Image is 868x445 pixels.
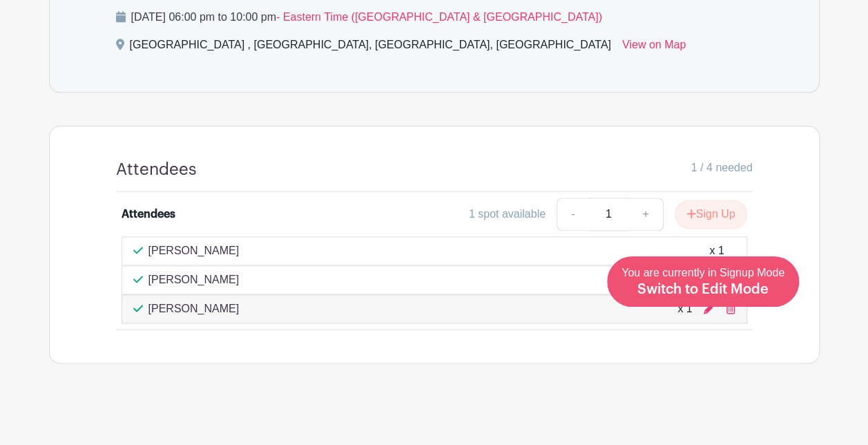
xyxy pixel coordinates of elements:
[607,256,799,307] a: You are currently in Signup Mode Switch to Edit Mode
[677,301,692,317] div: x 1
[675,200,747,229] button: Sign Up
[469,206,546,223] div: 1 spot available
[130,37,611,59] div: [GEOGRAPHIC_DATA] , [GEOGRAPHIC_DATA], [GEOGRAPHIC_DATA], [GEOGRAPHIC_DATA]
[116,160,197,180] h4: Attendees
[148,272,240,288] p: [PERSON_NAME]
[637,283,769,296] span: Switch to Edit Mode
[276,11,602,23] span: - Eastern Time ([GEOGRAPHIC_DATA] & [GEOGRAPHIC_DATA])
[622,37,686,59] a: View on Map
[621,267,784,296] span: You are currently in Signup Mode
[116,9,753,26] p: [DATE] 06:00 pm to 10:00 pm
[628,198,663,231] a: +
[122,206,175,223] div: Attendees
[148,301,240,317] p: [PERSON_NAME]
[691,160,753,176] span: 1 / 4 needed
[709,243,724,259] div: x 1
[148,243,240,259] p: [PERSON_NAME]
[557,198,588,231] a: -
